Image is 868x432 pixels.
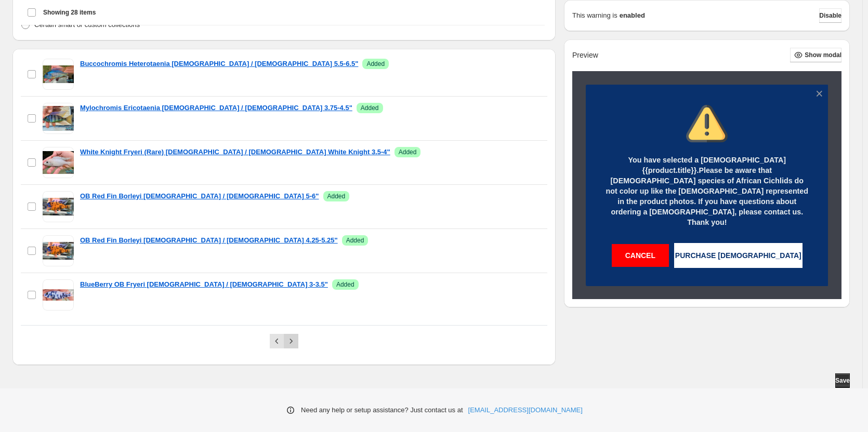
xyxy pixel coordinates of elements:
a: [EMAIL_ADDRESS][DOMAIN_NAME] [468,405,583,415]
span: Save [835,376,850,385]
span: Added [346,236,364,245]
strong: Please be aware that [DEMOGRAPHIC_DATA] species of African Cichlids do not color up like the [DEM... [606,166,809,226]
a: OB Red Fin Borleyi [DEMOGRAPHIC_DATA] / [DEMOGRAPHIC_DATA] 5-6" [80,191,319,201]
button: CANCEL [612,244,669,267]
button: Save [835,373,850,388]
span: Disable [819,11,841,20]
a: White Knight Fryeri (Rare) [DEMOGRAPHIC_DATA] / [DEMOGRAPHIC_DATA] White Knight 3.5-4" [80,147,390,157]
a: BlueBerry OB Fryeri [DEMOGRAPHIC_DATA] / [DEMOGRAPHIC_DATA] 3-3.5" [80,279,328,290]
button: Next [284,334,298,348]
a: Mylochromis Ericotaenia [DEMOGRAPHIC_DATA] / [DEMOGRAPHIC_DATA] 3.75-4.5" [80,103,352,113]
span: Added [366,60,385,68]
span: Show modal [805,51,841,59]
button: Disable [819,8,841,23]
span: Added [399,148,417,156]
p: This warning is [572,10,617,21]
a: Buccochromis Heterotaenia [DEMOGRAPHIC_DATA] / [DEMOGRAPHIC_DATA] 5.5-6.5" [80,59,358,69]
button: Show modal [790,48,841,62]
p: Certain smart or custom collections [34,20,140,30]
h2: Preview [572,51,598,60]
button: Previous [270,334,284,348]
a: OB Red Fin Borleyi [DEMOGRAPHIC_DATA] / [DEMOGRAPHIC_DATA] 4.25-5.25" [80,235,338,246]
strong: You have selected a [DEMOGRAPHIC_DATA] {{product.title}}. [628,156,786,174]
nav: Pagination [270,334,298,348]
span: Added [327,192,346,200]
span: Added [361,104,379,112]
strong: enabled [620,10,645,21]
span: Showing 28 items [43,8,96,17]
button: PURCHASE [DEMOGRAPHIC_DATA] [674,243,803,268]
span: Added [336,280,354,289]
